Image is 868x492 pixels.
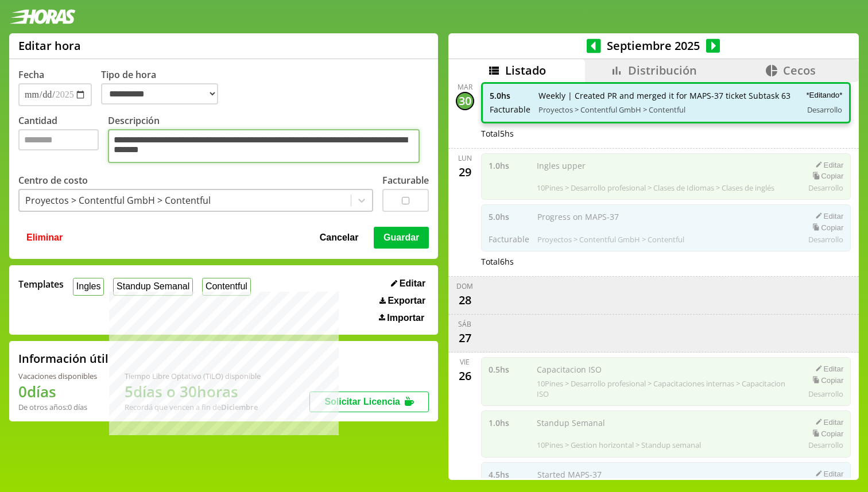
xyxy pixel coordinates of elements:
div: Proyectos > Contentful GmbH > Contentful [25,194,211,207]
button: Solicitar Licencia [309,392,429,412]
div: 27 [456,329,474,347]
h1: 0 días [18,381,97,402]
label: Facturable [382,174,429,187]
div: mar [458,82,472,92]
label: Tipo de hora [101,68,227,106]
div: Total 5 hs [481,128,851,139]
select: Tipo de hora [101,83,218,104]
div: scrollable content [448,82,859,478]
div: 26 [456,367,474,385]
label: Fecha [18,68,44,81]
button: Guardar [374,227,429,249]
button: Cancelar [316,227,362,249]
span: Listado [505,63,546,78]
div: De otros años: 0 días [18,402,97,412]
button: Ingles [73,278,104,296]
div: 29 [456,163,474,181]
div: 30 [456,92,474,110]
b: Diciembre [221,402,258,412]
span: Solicitar Licencia [324,397,400,406]
div: lun [458,153,472,163]
button: Exportar [376,295,429,307]
label: Cantidad [18,114,108,166]
div: dom [456,281,473,291]
span: Templates [18,278,64,290]
label: Descripción [108,114,429,166]
div: vie [460,357,470,367]
button: Standup Semanal [113,278,193,296]
div: Vacaciones disponibles [18,371,97,381]
div: Tiempo Libre Optativo (TiLO) disponible [125,371,261,381]
label: Centro de costo [18,174,88,187]
div: sáb [458,319,471,329]
h2: Información útil [18,351,108,366]
span: Distribución [628,63,697,78]
button: Eliminar [23,227,66,249]
span: Exportar [387,296,425,306]
span: Importar [387,313,424,323]
span: Cecos [783,63,816,78]
div: Total 6 hs [481,256,851,267]
span: Septiembre 2025 [601,38,706,53]
button: Contentful [202,278,251,296]
button: Editar [387,278,429,289]
div: Recordá que vencen a fin de [125,402,261,412]
h1: 5 días o 30 horas [125,381,261,402]
span: Editar [400,278,425,289]
div: 28 [456,291,474,309]
img: logotipo [9,9,76,24]
h1: Editar hora [18,38,81,53]
input: Cantidad [18,129,99,150]
textarea: Descripción [108,129,420,163]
